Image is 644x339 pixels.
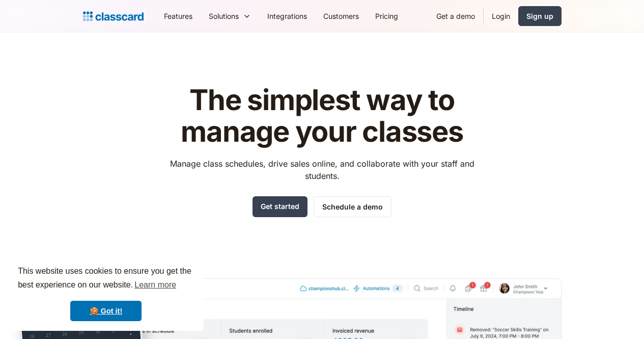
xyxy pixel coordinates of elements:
div: Solutions [201,5,259,28]
div: Solutions [209,11,239,21]
a: Get started [253,196,307,217]
div: cookieconsent [8,255,204,331]
a: Schedule a demo [314,196,391,217]
a: Pricing [367,5,406,28]
a: Login [484,5,518,28]
a: Customers [315,5,367,28]
a: home [83,9,144,23]
a: dismiss cookie message [70,301,142,321]
a: Features [156,5,201,28]
a: Get a demo [428,5,483,28]
a: Sign up [518,6,562,26]
p: Manage class schedules, drive sales online, and collaborate with your staff and students. [160,158,484,182]
a: learn more about cookies [133,277,178,293]
div: Sign up [526,11,553,21]
h1: The simplest way to manage your classes [160,85,484,147]
span: This website uses cookies to ensure you get the best experience on our website. [18,265,194,293]
a: Integrations [259,5,315,28]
